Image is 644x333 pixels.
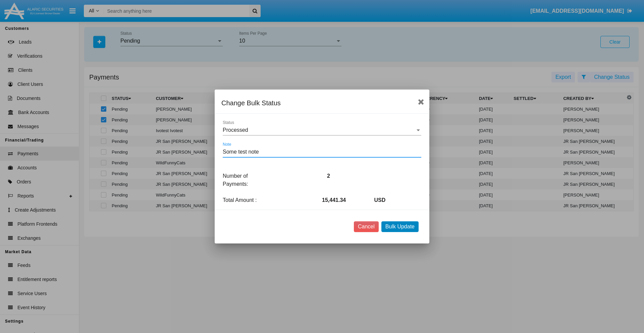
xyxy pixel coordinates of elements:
[218,196,270,204] p: Total Amount :
[381,221,419,232] button: Bulk Update
[322,172,374,180] p: 2
[354,221,379,232] button: Cancel
[374,196,427,204] p: USD
[221,98,423,108] div: Change Bulk Status
[322,196,374,204] p: 15,441.34
[218,172,270,188] p: Number of Payments:
[223,127,248,133] span: Processed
